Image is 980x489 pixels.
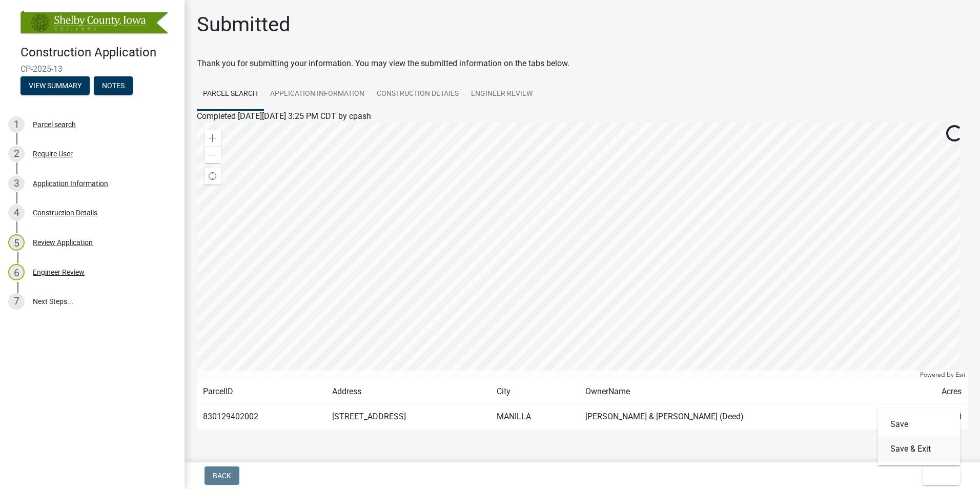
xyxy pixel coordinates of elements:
button: Exit [923,466,960,485]
td: MANILLA [491,404,580,430]
img: Shelby County, Iowa [21,11,168,34]
div: 3 [8,175,25,192]
span: Exit [931,472,946,480]
button: Back [205,466,239,485]
h4: Construction Application [21,45,176,60]
td: City [491,379,580,404]
div: 4 [8,205,25,221]
a: Parcel search [197,78,264,111]
div: Review Application [33,239,93,246]
div: Require User [33,150,73,157]
td: Address [326,379,491,404]
div: Zoom in [205,130,221,147]
td: 830129402002 [197,404,326,430]
a: Engineer Review [465,78,539,111]
td: OwnerName [579,379,905,404]
div: 2 [8,146,25,162]
td: 0.000 [905,404,968,430]
a: Construction Details [371,78,465,111]
div: 7 [8,293,25,310]
button: Save & Exit [878,437,960,461]
span: CP-2025-13 [21,64,164,74]
a: Application Information [264,78,371,111]
div: 1 [8,116,25,133]
div: 5 [8,234,25,251]
td: [PERSON_NAME] & [PERSON_NAME] (Deed) [579,404,905,430]
a: Esri [955,371,965,378]
td: [STREET_ADDRESS] [326,404,491,430]
td: ParcelID [197,379,326,404]
div: 6 [8,264,25,280]
button: Save [878,412,960,437]
div: Engineer Review [33,269,85,276]
div: Exit [878,408,960,465]
button: Notes [94,76,133,95]
div: Parcel search [33,121,76,128]
span: Back [213,472,231,480]
div: Find my location [205,168,221,185]
div: Application Information [33,180,108,187]
td: Acres [905,379,968,404]
div: Powered by [917,371,968,379]
div: Zoom out [205,147,221,163]
button: View Summary [21,76,90,95]
wm-modal-confirm: Notes [94,82,133,90]
span: Completed [DATE][DATE] 3:25 PM CDT by cpash [197,111,371,121]
wm-modal-confirm: Summary [21,82,90,90]
h1: Submitted [197,12,291,37]
div: Thank you for submitting your information. You may view the submitted information on the tabs below. [197,57,968,70]
div: Construction Details [33,209,97,216]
